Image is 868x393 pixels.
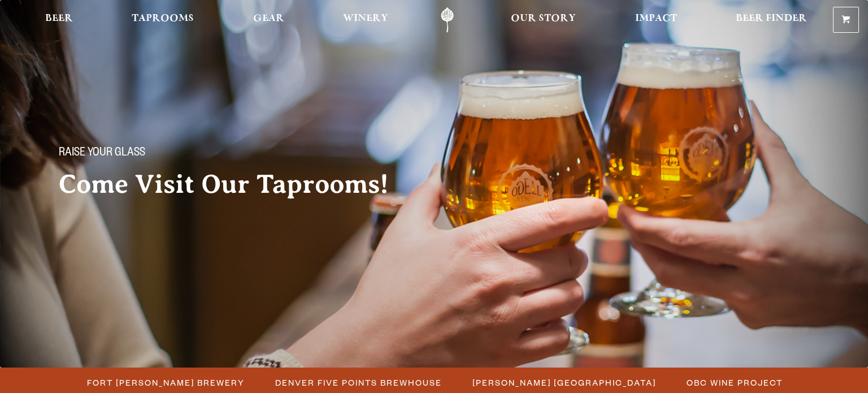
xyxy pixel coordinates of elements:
[246,7,292,33] a: Gear
[124,7,201,33] a: Taprooms
[59,146,145,161] span: Raise your glass
[504,7,583,33] a: Our Story
[472,374,656,391] span: [PERSON_NAME] [GEOGRAPHIC_DATA]
[736,14,807,23] span: Beer Finder
[268,374,448,391] a: Denver Five Points Brewhouse
[343,14,388,23] span: Winery
[132,14,194,23] span: Taprooms
[275,374,442,391] span: Denver Five Points Brewhouse
[511,14,576,23] span: Our Story
[466,374,662,391] a: [PERSON_NAME] [GEOGRAPHIC_DATA]
[687,374,783,391] span: OBC Wine Project
[635,14,677,23] span: Impact
[87,374,245,391] span: Fort [PERSON_NAME] Brewery
[38,7,80,33] a: Beer
[59,170,411,198] h2: Come Visit Our Taprooms!
[45,14,73,23] span: Beer
[80,374,250,391] a: Fort [PERSON_NAME] Brewery
[728,7,814,33] a: Beer Finder
[426,7,468,33] a: Odell Home
[628,7,684,33] a: Impact
[253,14,284,23] span: Gear
[680,374,788,391] a: OBC Wine Project
[336,7,396,33] a: Winery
